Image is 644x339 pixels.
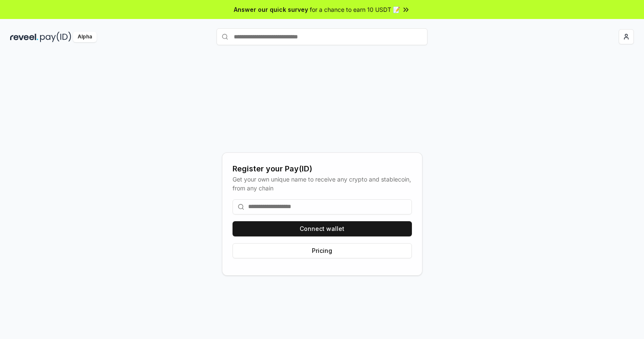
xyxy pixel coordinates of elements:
span: for a chance to earn 10 USDT 📝 [310,5,400,14]
div: Alpha [73,32,97,42]
img: pay_id [40,32,71,42]
span: Answer our quick survey [234,5,308,14]
button: Connect wallet [233,221,412,236]
button: Pricing [233,243,412,258]
div: Get your own unique name to receive any crypto and stablecoin, from any chain [233,175,412,193]
div: Register your Pay(ID) [233,163,412,175]
img: reveel_dark [10,32,38,42]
